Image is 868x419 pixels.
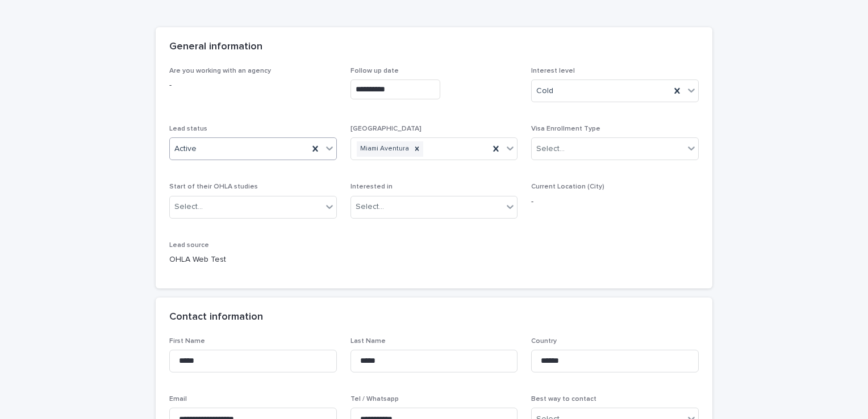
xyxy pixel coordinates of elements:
div: Select... [536,143,565,155]
p: - [169,79,337,91]
span: Last Name [350,338,386,345]
span: Start of their OHLA studies [169,183,258,190]
div: Miami Aventura [357,141,411,157]
span: Current Location (City) [531,183,604,190]
span: Follow up date [350,68,399,74]
span: Tel / Whatsapp [350,396,399,403]
p: - [531,196,699,208]
span: [GEOGRAPHIC_DATA] [350,125,422,132]
div: Select... [356,201,384,213]
span: Email [169,396,187,403]
span: Visa Enrollment Type [531,125,600,132]
div: Select... [174,201,203,213]
span: Interested in [350,183,393,190]
h2: General information [169,41,262,53]
span: Lead status [169,125,207,132]
span: Lead source [169,242,209,249]
p: OHLA Web Test [169,254,337,266]
span: Best way to contact [531,396,596,403]
h2: Contact information [169,311,263,324]
span: First Name [169,338,205,345]
span: Are you working with an agency [169,68,271,74]
span: Country [531,338,557,345]
span: Interest level [531,68,575,74]
span: Active [174,143,197,155]
span: Cold [536,85,553,97]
